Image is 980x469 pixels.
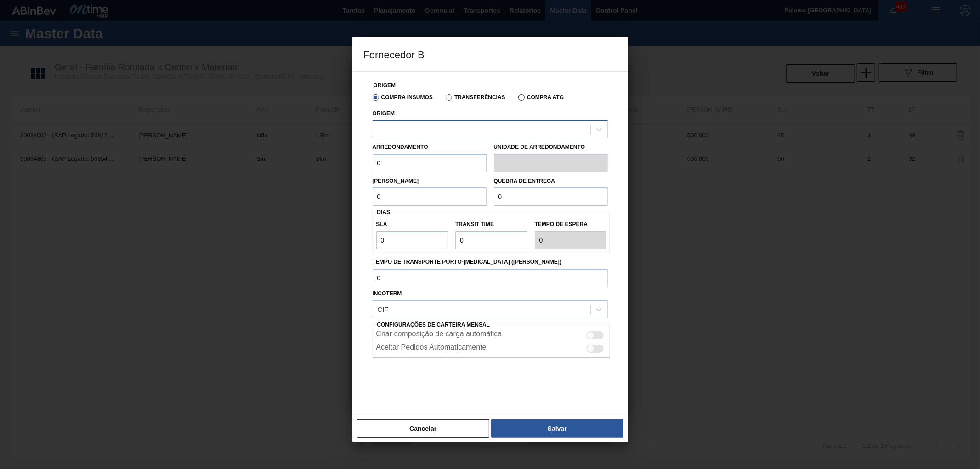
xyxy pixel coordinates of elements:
[518,94,564,101] label: Compra ATG
[373,144,428,150] label: Arredondamento
[357,419,490,438] button: Cancelar
[373,341,611,354] div: Essa configuração habilita aceite automático do pedido do lado do fornecedor
[373,328,611,341] div: Essa configuração habilita a criação automática de composição de carga do lado do fornecedor caso...
[378,305,389,313] div: CIF
[376,218,448,231] label: SLA
[352,37,628,72] h3: Fornecedor B
[446,94,505,101] label: Transferências
[494,141,608,154] label: Unidade de arredondamento
[373,290,402,297] label: Incoterm
[376,343,487,354] label: Aceitar Pedidos Automaticamente
[374,82,396,89] label: Origem
[377,322,490,328] span: Configurações de Carteira Mensal
[491,419,623,438] button: Salvar
[373,255,608,269] label: Tempo de Transporte Porto-[MEDICAL_DATA] ([PERSON_NAME])
[494,178,555,184] label: Quebra de entrega
[373,110,395,117] label: Origem
[373,178,419,184] label: [PERSON_NAME]
[373,94,433,101] label: Compra Insumos
[535,218,607,231] label: Tempo de espera
[376,330,502,341] label: Criar composição de carga automática
[455,218,527,231] label: Transit Time
[377,209,391,215] span: Dias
